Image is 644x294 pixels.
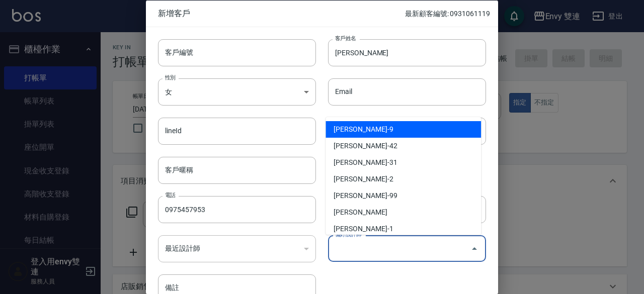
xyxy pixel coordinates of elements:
[326,121,481,138] li: [PERSON_NAME]-9
[158,78,316,105] div: 女
[326,187,481,204] li: [PERSON_NAME]-99
[158,8,405,18] span: 新增客戶
[326,204,481,221] li: [PERSON_NAME]
[335,34,356,42] label: 客戶姓名
[326,171,481,187] li: [PERSON_NAME]-2
[326,154,481,171] li: [PERSON_NAME]-31
[405,8,490,19] p: 最新顧客編號: 0931061119
[326,221,481,237] li: [PERSON_NAME]-1
[326,138,481,154] li: [PERSON_NAME]-42
[466,240,482,256] button: Close
[165,73,176,81] label: 性別
[165,191,176,199] label: 電話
